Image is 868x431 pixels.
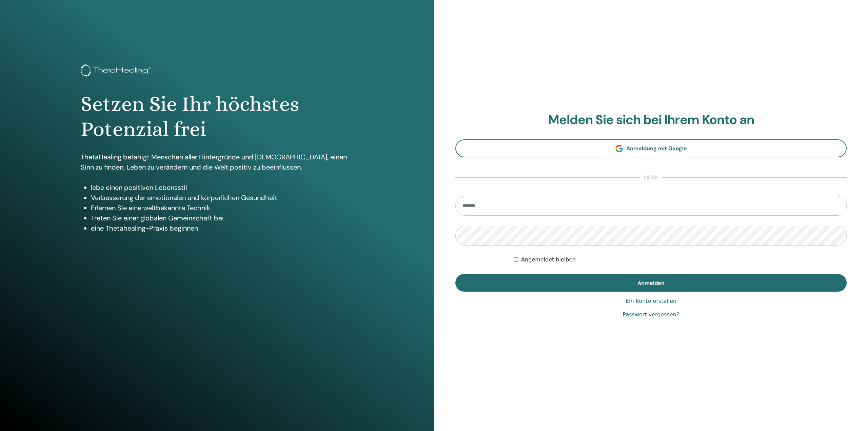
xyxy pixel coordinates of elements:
[626,297,676,305] a: Ein Konto erstellen
[91,223,353,233] li: eine Thetahealing-Praxis beginnen
[81,152,353,172] p: ThetaHealing befähigt Menschen aller Hintergründe und [DEMOGRAPHIC_DATA], einen Sinn zu finden, L...
[514,256,847,264] div: Keep me authenticated indefinitely or until I manually logout
[91,193,353,203] li: Verbesserung der emotionalen und körperlichen Gesundheit
[623,311,679,319] a: Passwort vergessen?
[521,256,576,264] label: Angemeldet bleiben
[91,203,353,213] li: Erlernen Sie eine weltbekannte Technik
[91,182,353,193] li: lebe einen positiven Lebensstil
[81,92,353,142] h1: Setzen Sie Ihr höchstes Potenzial frei
[455,274,847,292] button: Anmelden
[91,213,353,223] li: Treten Sie einer globalen Gemeinschaft bei
[455,139,847,157] a: Anmeldung mit Google
[640,174,662,182] span: oder
[455,112,847,128] h2: Melden Sie sich bei Ihrem Konto an
[626,145,687,152] span: Anmeldung mit Google
[637,279,665,287] span: Anmelden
